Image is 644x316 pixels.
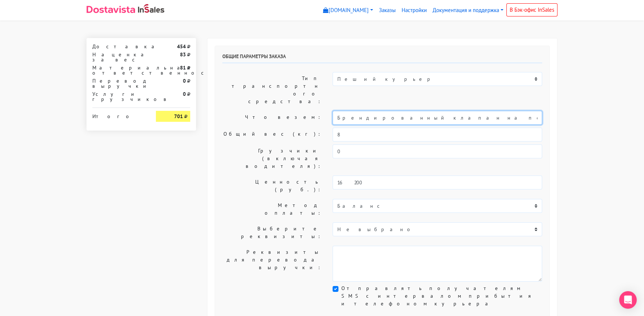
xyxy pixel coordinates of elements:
img: Dostavista - срочная курьерская служба доставки [87,6,135,13]
label: Метод оплаты: [217,199,327,219]
strong: 701 [174,113,183,120]
div: Услуги грузчиков [87,91,150,102]
div: Перевод выручки [87,78,150,89]
strong: 0 [183,78,186,84]
div: Итого [92,111,145,119]
h6: Общие параметры заказа [222,53,542,63]
label: Ценность (руб.): [217,176,327,196]
strong: 0 [183,91,186,97]
strong: 83 [180,51,186,58]
label: Что везем: [217,111,327,125]
a: [DOMAIN_NAME] [320,3,376,18]
div: Наценка за вес [87,52,150,62]
div: Open Intercom Messenger [619,291,637,309]
div: Материальная ответственность [87,65,150,75]
label: Тип транспортного средства: [217,72,327,108]
label: Общий вес (кг): [217,128,327,142]
strong: 81 [180,64,186,71]
a: Документация и поддержка [430,3,506,18]
img: InSales [138,4,164,13]
a: В Бэк-офис InSales [506,3,557,16]
a: Заказы [376,3,399,18]
label: Отправлять получателям SMS с интервалом прибытия и телефоном курьера [341,285,542,308]
label: Реквизиты для перевода выручки: [217,246,327,282]
strong: 454 [177,43,186,50]
a: Настройки [399,3,430,18]
label: Выберите реквизиты: [217,222,327,243]
div: Доставка [87,44,150,49]
label: Грузчики (включая водителя): [217,144,327,173]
